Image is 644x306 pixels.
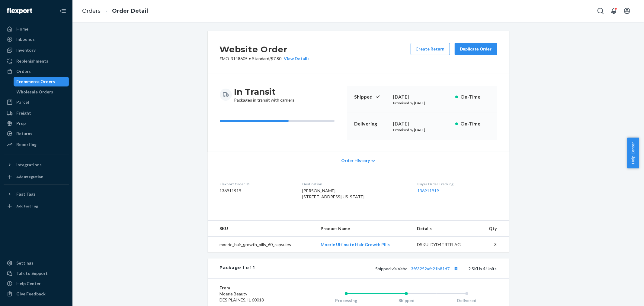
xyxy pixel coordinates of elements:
[16,260,34,266] div: Settings
[16,203,38,209] div: Add Fast Tag
[4,201,69,211] a: Add Fast Tag
[17,89,53,95] div: Wholesale Orders
[411,43,450,55] button: Create Return
[452,265,460,272] button: Copy tracking number
[437,298,497,304] div: Delivered
[234,86,295,97] h3: In Transit
[16,58,48,64] div: Replenishments
[220,43,310,56] h2: Website Order
[608,5,620,17] button: Open notifications
[16,142,37,148] div: Reporting
[249,56,251,61] span: •
[220,291,264,302] span: Moerie Beauty DES PLAINES, IL 60018
[4,258,69,268] a: Settings
[393,120,450,127] div: [DATE]
[16,68,31,74] div: Orders
[4,34,69,44] a: Inbounds
[16,26,28,32] div: Home
[4,97,69,107] a: Parcel
[460,46,492,52] div: Duplicate Order
[418,188,439,193] a: 136911919
[16,36,35,42] div: Inbounds
[16,110,31,116] div: Freight
[16,131,32,137] div: Returns
[455,43,497,55] button: Duplicate Order
[14,87,69,97] a: Wholesale Orders
[220,56,310,62] p: # MO-3148605 / $7.80
[627,138,639,168] button: Help Center
[4,45,69,55] a: Inventory
[57,5,69,17] button: Close Navigation
[282,56,310,62] button: View Details
[479,237,509,253] td: 3
[393,100,450,106] p: Promised by [DATE]
[418,181,497,187] dt: Buyer Order Tracking
[376,298,437,304] div: Shipped
[220,181,293,187] dt: Flexport Order ID
[316,298,376,304] div: Processing
[376,266,460,271] span: Shipped via Veho
[4,129,69,138] a: Returns
[303,181,408,187] dt: Destination
[393,127,450,132] p: Promised by [DATE]
[16,47,36,53] div: Inventory
[220,188,293,194] dd: 136911919
[4,279,69,288] a: Help Center
[16,162,42,168] div: Integrations
[4,289,69,299] button: Give Feedback
[208,221,316,237] th: SKU
[479,221,509,237] th: Qty
[4,172,69,182] a: Add Integration
[7,8,32,14] img: Flexport logo
[412,221,479,237] th: Details
[4,140,69,149] a: Reporting
[255,265,497,272] div: 2 SKUs 4 Units
[417,242,474,248] div: DSKU: DYD4TRTFLAG
[460,93,490,100] p: On-Time
[594,5,607,17] button: Open Search Box
[16,191,36,197] div: Fast Tags
[16,291,46,297] div: Give Feedback
[460,120,490,127] p: On-Time
[4,160,69,170] button: Integrations
[77,2,153,20] ol: breadcrumbs
[208,237,316,253] td: moerie_hair_growth_pills_60_capsules
[4,269,69,278] a: Talk to Support
[303,188,365,199] span: [PERSON_NAME] [STREET_ADDRESS][US_STATE]
[16,120,26,126] div: Prep
[252,56,270,61] span: Standard
[354,93,389,100] p: Shipped
[4,56,69,66] a: Replenishments
[234,86,295,103] div: Packages in transit with carriers
[112,8,148,14] a: Order Detail
[14,77,69,86] a: Ecommerce Orders
[393,93,450,100] div: [DATE]
[411,266,450,271] a: 3f63252afc21b81d7
[4,67,69,76] a: Orders
[341,158,370,164] span: Order History
[621,5,633,17] button: Open account menu
[354,120,389,127] p: Delivering
[4,189,69,199] button: Fast Tags
[16,270,48,276] div: Talk to Support
[16,99,29,105] div: Parcel
[4,119,69,128] a: Prep
[316,221,412,237] th: Product Name
[220,265,255,272] div: Package 1 of 1
[16,281,41,287] div: Help Center
[82,8,101,14] a: Orders
[17,79,55,85] div: Ecommerce Orders
[321,242,390,247] a: Moerie Ultimate Hair Growth Pills
[16,174,43,179] div: Add Integration
[4,108,69,118] a: Freight
[220,285,292,291] dt: From
[4,24,69,34] a: Home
